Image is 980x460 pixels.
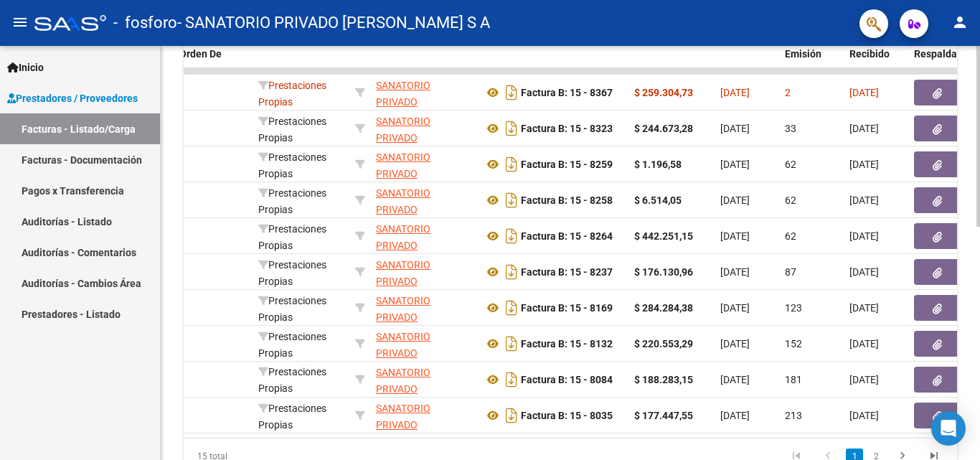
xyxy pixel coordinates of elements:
span: Inicio [7,60,44,75]
span: - fosforo [113,7,177,39]
span: [DATE] [720,230,750,242]
span: [DATE] [720,338,750,349]
div: Open Intercom Messenger [931,411,966,446]
datatable-header-cell: Fecha Recibido [844,22,908,85]
span: Doc Respaldatoria [914,32,979,60]
mat-icon: menu [11,14,29,31]
div: 30623099985 [376,78,472,108]
strong: Factura B: 15 - 8237 [521,266,613,278]
span: [DATE] [849,123,879,134]
span: SANATORIO PRIVADO [PERSON_NAME] S A [376,151,469,196]
span: 213 [785,410,802,421]
strong: $ 177.447,55 [634,410,693,421]
span: - SANATORIO PRIVADO [PERSON_NAME] S A [177,7,490,39]
div: 30623099985 [376,400,472,431]
strong: $ 284.284,38 [634,302,693,314]
i: Descargar documento [502,225,521,248]
span: SANATORIO PRIVADO [PERSON_NAME] S A [376,116,469,160]
span: [DATE] [849,266,879,278]
span: [DATE] [720,302,750,314]
span: [DATE] [720,123,750,134]
datatable-header-cell: Fecha Cpbt [715,22,779,85]
span: [DATE] [720,159,750,170]
span: Prestaciones Propias [258,295,326,323]
span: 62 [785,230,796,242]
mat-icon: person [951,14,969,31]
i: Descargar documento [502,189,521,212]
span: [DATE] [720,374,750,385]
datatable-header-cell: Días desde Emisión [779,22,844,85]
span: [DATE] [849,87,879,98]
span: [DATE] [849,302,879,314]
i: Descargar documento [502,332,521,355]
strong: Factura B: 15 - 8264 [521,230,613,242]
span: Prestaciones Propias [258,223,326,251]
i: Descargar documento [502,368,521,391]
div: 30623099985 [376,185,472,215]
span: Prestaciones Propias [258,151,326,179]
i: Descargar documento [502,404,521,427]
strong: Factura B: 15 - 8132 [521,338,613,349]
span: Prestaciones Propias [258,403,326,431]
strong: Factura B: 15 - 8323 [521,123,613,134]
datatable-header-cell: Facturado x Orden De [174,22,253,85]
span: SANATORIO PRIVADO [PERSON_NAME] S A [376,367,469,411]
div: 30623099985 [376,149,472,179]
div: 30623099985 [376,113,472,144]
datatable-header-cell: Monto [628,22,715,85]
span: SANATORIO PRIVADO [PERSON_NAME] S A [376,223,469,268]
datatable-header-cell: Razón Social [370,22,478,85]
span: Prestaciones Propias [258,116,326,144]
i: Descargar documento [502,153,521,176]
span: 181 [785,374,802,385]
span: SANATORIO PRIVADO [PERSON_NAME] S A [376,187,469,232]
datatable-header-cell: Area [253,22,349,85]
span: Días desde Emisión [785,32,835,60]
span: Prestaciones Propias [258,259,326,287]
i: Descargar documento [502,117,521,140]
span: [DATE] [720,410,750,421]
span: 123 [785,302,802,314]
strong: Factura B: 15 - 8259 [521,159,613,170]
datatable-header-cell: CPBT [478,22,628,85]
span: SANATORIO PRIVADO [PERSON_NAME] S A [376,295,469,339]
i: Descargar documento [502,81,521,104]
span: Prestadores / Proveedores [7,90,138,106]
span: 33 [785,123,796,134]
div: 30623099985 [376,365,472,395]
span: SANATORIO PRIVADO [PERSON_NAME] S A [376,259,469,304]
div: 30623099985 [376,293,472,323]
span: [DATE] [849,230,879,242]
strong: $ 188.283,15 [634,374,693,385]
span: [DATE] [849,338,879,349]
span: SANATORIO PRIVADO [PERSON_NAME] S A [376,331,469,375]
span: SANATORIO PRIVADO [PERSON_NAME] S A [376,403,469,447]
strong: Factura B: 15 - 8258 [521,194,613,206]
span: [DATE] [720,194,750,206]
span: 62 [785,194,796,206]
strong: $ 176.130,96 [634,266,693,278]
span: Prestaciones Propias [258,366,326,394]
span: 152 [785,338,802,349]
strong: $ 1.196,58 [634,159,682,170]
span: 87 [785,266,796,278]
i: Descargar documento [502,296,521,319]
span: Fecha Recibido [849,32,890,60]
strong: Factura B: 15 - 8169 [521,302,613,314]
div: 30623099985 [376,257,472,287]
span: 62 [785,159,796,170]
strong: Factura B: 15 - 8367 [521,87,613,98]
strong: Factura B: 15 - 8035 [521,410,613,421]
span: SANATORIO PRIVADO [PERSON_NAME] S A [376,80,469,124]
strong: $ 259.304,73 [634,87,693,98]
div: 30623099985 [376,221,472,251]
span: [DATE] [849,159,879,170]
span: [DATE] [849,410,879,421]
strong: $ 442.251,15 [634,230,693,242]
span: Prestaciones Propias [258,331,326,359]
span: [DATE] [720,266,750,278]
i: Descargar documento [502,260,521,283]
span: [DATE] [720,87,750,98]
span: [DATE] [849,194,879,206]
div: 30623099985 [376,329,472,359]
